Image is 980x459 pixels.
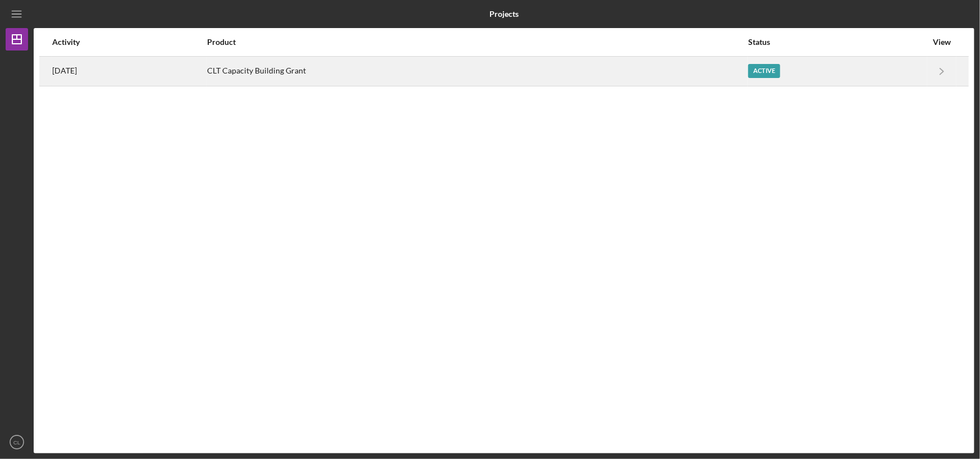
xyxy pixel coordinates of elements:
div: Status [748,38,927,47]
div: Product [207,38,747,47]
time: 2025-07-31 14:45 [52,66,77,75]
div: Active [748,64,780,78]
b: Projects [489,10,519,19]
text: CL [13,439,21,446]
button: CL [6,431,28,453]
div: Activity [52,38,206,47]
div: View [928,38,956,47]
div: CLT Capacity Building Grant [207,57,747,85]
